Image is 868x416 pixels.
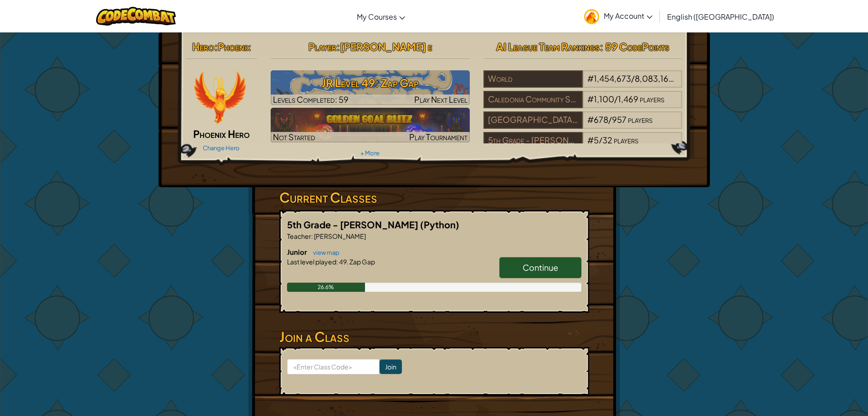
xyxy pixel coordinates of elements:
[483,91,583,108] div: Caledonia Community Schools
[587,94,594,104] span: #
[352,4,410,29] a: My Courses
[483,111,583,129] div: [GEOGRAPHIC_DATA][PERSON_NAME]
[271,70,470,105] img: JR Level 49: Zap Gap
[203,144,240,152] a: Change Hero
[279,326,589,347] h3: Join a Class
[614,94,618,104] span: /
[349,258,375,266] span: Zap Gap
[667,12,774,21] span: English ([GEOGRAPHIC_DATA])
[192,70,247,125] img: Codecombat-Pets-Phoenix-01.png
[580,2,657,31] a: My Account
[360,149,380,157] a: + More
[357,12,397,21] span: My Courses
[587,73,594,84] span: #
[483,70,583,88] div: World
[663,4,779,29] a: English ([GEOGRAPHIC_DATA])
[420,219,459,230] span: (Python)
[631,73,635,84] span: /
[483,120,683,131] a: [GEOGRAPHIC_DATA][PERSON_NAME]#678/957players
[308,40,336,53] span: Player
[635,73,674,84] span: 8,083,165
[273,94,349,105] span: Levels Completed: 59
[640,94,664,104] span: players
[602,135,612,145] span: 32
[218,40,251,53] span: Phoenix
[287,232,311,240] span: Teacher
[192,40,214,53] span: Hero
[308,249,339,256] a: view map
[584,9,599,24] img: avatar
[614,135,638,145] span: players
[414,94,467,105] span: Play Next Level
[483,141,683,151] a: 5th Grade - [PERSON_NAME]#5/32players
[336,258,338,266] span: :
[483,132,583,149] div: 5th Grade - [PERSON_NAME]
[600,40,669,53] span: : 59 CodePoints
[604,11,652,21] span: My Account
[618,94,638,104] span: 1,469
[271,108,470,142] img: Golden Goal
[523,262,558,273] span: Continue
[271,108,470,142] a: Not StartedPlay Tournament
[496,40,600,53] span: AI League Team Rankings
[409,132,467,142] span: Play Tournament
[380,359,402,374] input: Join
[214,40,218,53] span: :
[336,40,340,53] span: :
[287,247,308,256] span: Junior
[287,283,365,292] div: 26.6%
[483,79,683,90] a: World#1,454,673/8,083,165players
[287,219,420,230] span: 5th Grade - [PERSON_NAME]
[594,94,614,104] span: 1,100
[193,127,250,140] span: Phoenix Hero
[587,135,594,145] span: #
[340,40,432,53] span: [PERSON_NAME] e
[675,73,699,84] span: players
[599,135,602,145] span: /
[608,114,612,125] span: /
[587,114,594,125] span: #
[594,114,608,125] span: 678
[271,73,470,93] h3: JR Level 49: Zap Gap
[483,100,683,110] a: Caledonia Community Schools#1,100/1,469players
[279,187,589,208] h3: Current Classes
[287,359,380,374] input: <Enter Class Code>
[612,114,627,125] span: 957
[271,70,470,105] a: Play Next Level
[594,135,599,145] span: 5
[311,232,313,240] span: :
[96,7,176,26] img: CodeCombat logo
[594,73,631,84] span: 1,454,673
[273,132,315,142] span: Not Started
[287,258,336,266] span: Last level played
[338,258,349,266] span: 49.
[313,232,366,240] span: [PERSON_NAME]
[628,114,652,125] span: players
